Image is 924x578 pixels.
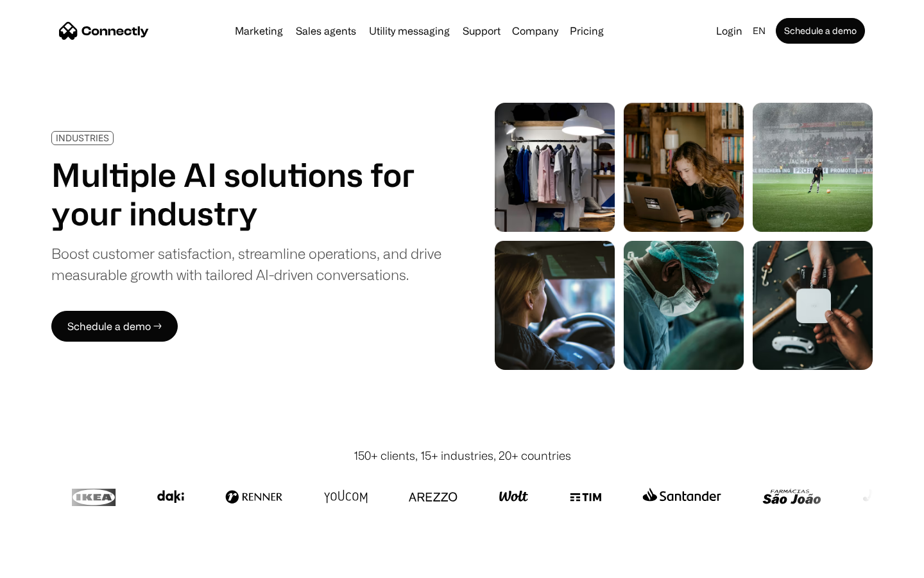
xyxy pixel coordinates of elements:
div: Company [512,22,558,40]
div: Boost customer satisfaction, streamline operations, and drive measurable growth with tailored AI-... [51,243,441,285]
a: Login [711,22,748,40]
a: Sales agents [291,26,361,36]
ul: Language list [26,556,77,574]
a: Support [458,26,506,36]
div: en [753,22,766,40]
a: Marketing [230,26,288,36]
div: INDUSTRIES [56,133,109,143]
a: Schedule a demo [776,18,865,44]
a: Pricing [565,26,609,36]
aside: Language selected: English [13,554,77,574]
a: Utility messaging [364,26,455,36]
a: Schedule a demo → [51,311,178,342]
div: 150+ clients, 15+ industries, 20+ countries [354,447,571,464]
h1: Multiple AI solutions for your industry [51,155,441,232]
